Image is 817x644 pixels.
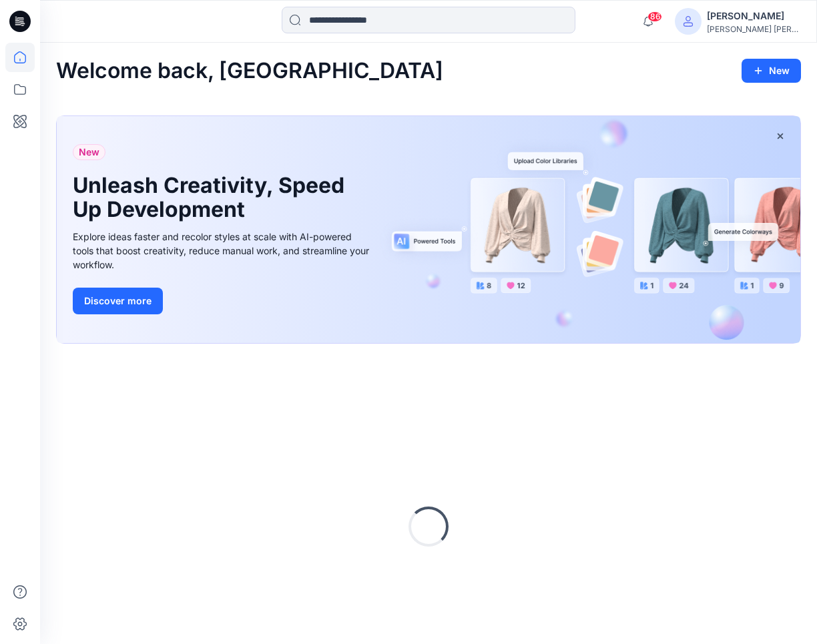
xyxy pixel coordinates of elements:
[73,288,163,314] button: Discover more
[73,230,373,272] div: Explore ideas faster and recolor styles at scale with AI-powered tools that boost creativity, red...
[73,288,373,314] a: Discover more
[707,24,800,34] div: [PERSON_NAME] [PERSON_NAME]
[73,174,353,222] h1: Unleash Creativity, Speed Up Development
[742,59,801,83] button: New
[707,8,800,24] div: [PERSON_NAME]
[647,11,662,22] span: 86
[56,59,443,83] h2: Welcome back, [GEOGRAPHIC_DATA]
[79,144,99,160] span: New
[683,16,694,27] svg: avatar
